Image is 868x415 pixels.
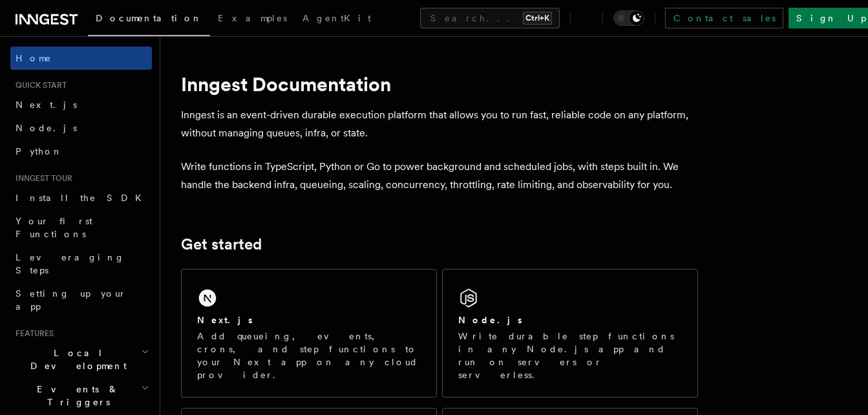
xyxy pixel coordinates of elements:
button: Local Development [10,341,152,378]
kbd: Ctrl+K [523,12,552,25]
span: Python [16,146,63,156]
a: Home [10,47,152,70]
p: Write durable step functions in any Node.js app and run on servers or serverless. [458,330,682,381]
button: Toggle dark mode [613,10,644,26]
a: Get started [181,235,262,253]
a: Setting up your app [10,282,152,318]
a: Leveraging Steps [10,246,152,282]
h2: Node.js [458,314,522,326]
span: Next.js [16,100,77,110]
a: Python [10,140,152,163]
span: Setting up your app [16,288,127,312]
button: Events & Triggers [10,378,152,414]
a: Contact sales [665,8,783,28]
span: Inngest tour [10,173,72,184]
a: Node.js [10,116,152,140]
span: Features [10,328,54,339]
span: Node.js [16,123,77,133]
a: Next.js [10,93,152,116]
span: Quick start [10,80,67,90]
span: Documentation [96,13,202,23]
span: Events & Triggers [10,383,141,409]
a: Install the SDK [10,186,152,209]
h2: Next.js [197,314,253,326]
a: AgentKit [295,4,379,35]
span: Your first Functions [16,216,92,239]
span: AgentKit [302,13,371,23]
p: Inngest is an event-driven durable execution platform that allows you to run fast, reliable code ... [181,106,698,142]
span: Local Development [10,346,141,372]
span: Install the SDK [16,193,149,203]
span: Leveraging Steps [16,252,125,275]
p: Write functions in TypeScript, Python or Go to power background and scheduled jobs, with steps bu... [181,158,698,194]
a: Documentation [88,4,210,36]
span: Examples [218,13,287,23]
a: Node.jsWrite durable step functions in any Node.js app and run on servers or serverless. [442,269,698,398]
span: Home [16,52,52,65]
button: Search...Ctrl+K [420,8,560,28]
p: Add queueing, events, crons, and step functions to your Next app on any cloud provider. [197,330,421,381]
a: Your first Functions [10,209,152,246]
a: Examples [210,4,295,35]
h1: Inngest Documentation [181,72,698,96]
a: Next.jsAdd queueing, events, crons, and step functions to your Next app on any cloud provider. [181,269,437,398]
